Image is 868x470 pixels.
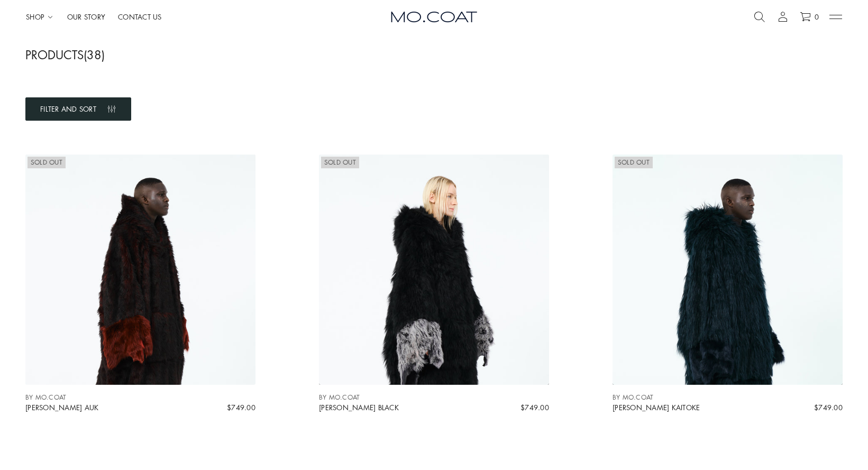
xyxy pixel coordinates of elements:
[390,11,478,23] img: MoCoat
[319,402,399,413] p: [PERSON_NAME] Black
[25,155,255,418] a: Cascada Auk Cascada Auk Sold out By Mo.Coat [PERSON_NAME] Auk $749.00
[227,402,255,413] span: $749.00
[67,12,105,22] span: Our Story
[25,393,255,402] p: By Mo.Coat
[118,8,162,25] a: Contact Us
[118,12,162,22] span: Contact Us
[25,97,131,121] button: Filter and sort
[26,8,44,25] a: Shop
[319,155,549,385] img: Cascada Black
[26,12,44,22] span: Shop
[615,157,653,168] span: Sold out
[748,5,771,29] a: Go to search page
[520,402,549,413] span: $749.00
[25,402,98,413] p: [PERSON_NAME] Auk
[319,155,549,418] a: Cascada Black Cascada Black Sold out By Mo.Coat [PERSON_NAME] Black $749.00
[613,155,843,418] a: Cascada Kaitoke Cascada Kaitoke Sold out By Mo.Coat [PERSON_NAME] Kaitoke $749.00
[28,157,66,168] span: Sold out
[814,402,843,413] span: $749.00
[613,155,843,385] img: Cascada Kaitoke
[67,8,105,25] a: Our Story
[815,12,819,22] span: 0
[794,5,824,29] a: 0
[25,155,255,385] img: Cascada Auk
[321,157,359,168] span: Sold out
[771,5,794,29] a: Go to account page
[613,402,700,413] p: [PERSON_NAME] Kaitoke
[829,5,842,29] button: Open burger menu
[84,47,105,62] span: (38)
[25,47,843,64] h1: Products
[613,393,843,402] p: By Mo.Coat
[319,393,549,402] p: By Mo.Coat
